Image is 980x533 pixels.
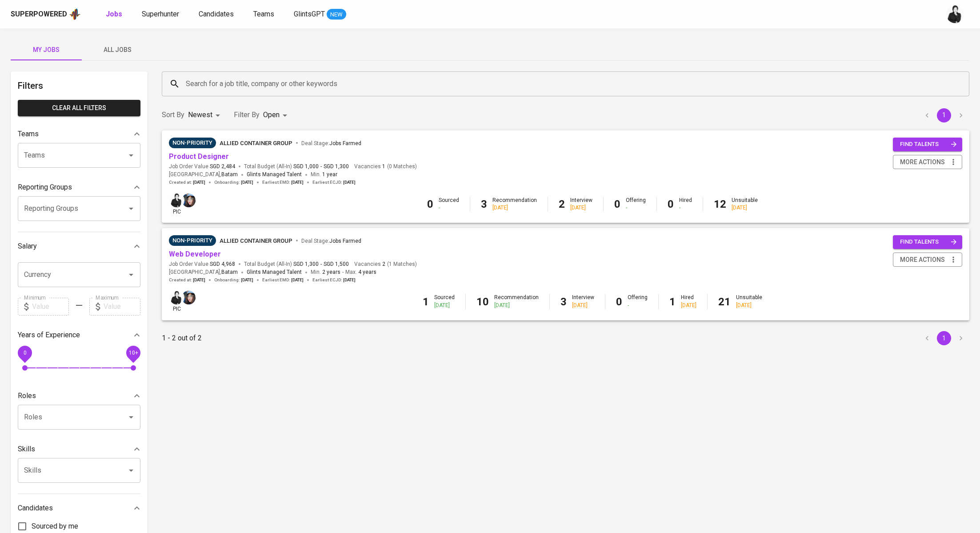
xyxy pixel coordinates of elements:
[169,290,184,313] div: pic
[358,269,376,275] span: 4 years
[900,237,957,247] span: find talents
[312,179,356,186] span: Earliest ECJD :
[18,440,140,458] div: Skills
[293,163,319,170] span: SGD 1,000
[439,197,459,212] div: Sourced
[736,302,762,309] div: [DATE]
[434,294,455,309] div: Sourced
[263,111,280,119] span: Open
[199,10,234,18] span: Candidates
[244,261,349,268] span: Total Budget (All-In)
[732,204,758,212] div: [DATE]
[170,193,184,207] img: medwi@glints.com
[169,277,205,283] span: Created at :
[169,250,221,258] a: Web Developer
[104,298,140,316] input: Value
[241,277,253,283] span: [DATE]
[23,349,26,355] span: 0
[16,44,76,55] span: My Jobs
[559,198,565,210] b: 2
[301,140,361,146] span: Deal Stage :
[570,197,592,212] div: Interview
[718,296,731,308] b: 21
[919,108,969,122] nav: pagination navigation
[182,291,196,304] img: diazagista@glints.com
[169,261,235,268] span: Job Order Value
[381,163,385,170] span: 1
[18,326,140,344] div: Years of Experience
[18,129,39,139] p: Teams
[253,10,274,18] span: Teams
[324,163,349,170] span: SGD 1,300
[893,253,962,267] button: more actions
[343,277,356,283] span: [DATE]
[214,277,253,283] span: Onboarding :
[125,268,137,281] button: Open
[324,261,349,268] span: SGD 1,500
[18,100,140,116] button: Clear All filters
[18,330,80,340] p: Years of Experience
[900,139,957,150] span: find talents
[434,302,455,309] div: [DATE]
[736,294,762,309] div: Unsuitable
[214,179,253,186] span: Onboarding :
[481,198,487,210] b: 3
[125,149,137,162] button: Open
[188,110,212,120] p: Newest
[937,108,951,122] button: page 1
[679,197,692,212] div: Hired
[668,198,674,210] b: 0
[937,331,951,345] button: page 1
[32,298,69,316] input: Value
[18,125,140,143] div: Teams
[69,8,81,21] img: app logo
[162,110,184,120] p: Sort By
[439,204,459,212] div: -
[679,204,692,212] div: -
[572,302,594,309] div: [DATE]
[342,268,344,277] span: -
[199,9,236,20] a: Candidates
[494,302,539,309] div: [DATE]
[18,444,35,454] p: Skills
[169,193,184,216] div: pic
[106,9,124,20] a: Jobs
[494,294,539,309] div: Recommendation
[125,464,137,477] button: Open
[262,277,304,283] span: Earliest EMD :
[169,163,235,170] span: Job Order Value
[32,521,78,532] span: Sourced by me
[188,107,223,123] div: Newest
[714,198,726,210] b: 12
[732,197,758,212] div: Unsuitable
[329,140,361,146] span: Jobs Farmed
[169,152,229,161] a: Product Designer
[262,179,304,186] span: Earliest EMD :
[476,296,489,308] b: 10
[946,5,964,23] img: medwi@glints.com
[87,44,148,55] span: All Jobs
[628,294,648,309] div: Offering
[669,296,676,308] b: 1
[354,261,417,268] span: Vacancies ( 1 Matches )
[25,103,133,114] span: Clear All filters
[169,235,216,246] div: Pending Client’s Feedback, Sufficient Talents in Pipeline
[614,198,620,210] b: 0
[626,197,646,212] div: Offering
[345,269,376,275] span: Max.
[681,302,696,309] div: [DATE]
[170,291,184,304] img: medwi@glints.com
[893,155,962,170] button: more actions
[169,170,238,179] span: [GEOGRAPHIC_DATA] ,
[18,499,140,517] div: Candidates
[312,277,356,283] span: Earliest ECJD :
[125,411,137,423] button: Open
[381,261,385,268] span: 2
[291,179,304,186] span: [DATE]
[492,204,537,212] div: [DATE]
[900,254,945,265] span: more actions
[626,204,646,212] div: -
[18,387,140,405] div: Roles
[241,179,253,186] span: [DATE]
[18,79,140,93] h6: Filters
